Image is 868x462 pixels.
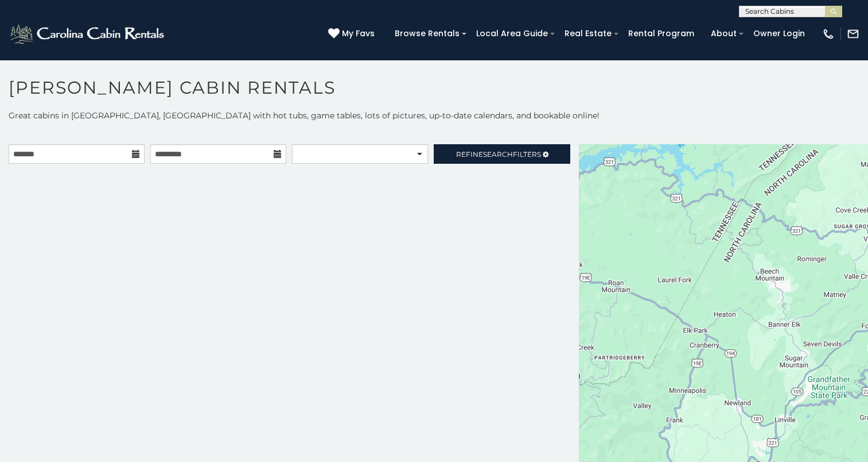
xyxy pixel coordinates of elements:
[328,28,377,40] a: My Favs
[389,25,465,43] a: Browse Rentals
[342,28,375,40] span: My Favs
[9,22,168,45] img: White-1-2.png
[559,25,617,43] a: Real Estate
[434,144,570,164] a: RefineSearchFilters
[822,28,835,40] img: phone-regular-white.png
[705,25,742,43] a: About
[456,150,541,159] span: Refine Filters
[483,150,513,159] span: Search
[847,28,859,40] img: mail-regular-white.png
[748,25,811,43] a: Owner Login
[622,25,700,43] a: Rental Program
[470,25,554,43] a: Local Area Guide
